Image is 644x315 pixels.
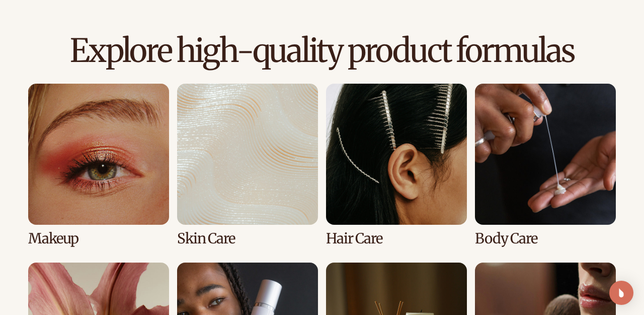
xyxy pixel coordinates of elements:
[326,84,467,246] div: 3 / 8
[475,84,616,246] div: 4 / 8
[28,231,169,246] h3: Makeup
[28,84,169,246] div: 1 / 8
[326,231,467,246] h3: Hair Care
[177,231,318,246] h3: Skin Care
[177,84,318,246] div: 2 / 8
[609,281,633,305] div: Open Intercom Messenger
[28,34,616,68] h2: Explore high-quality product formulas
[475,231,616,246] h3: Body Care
